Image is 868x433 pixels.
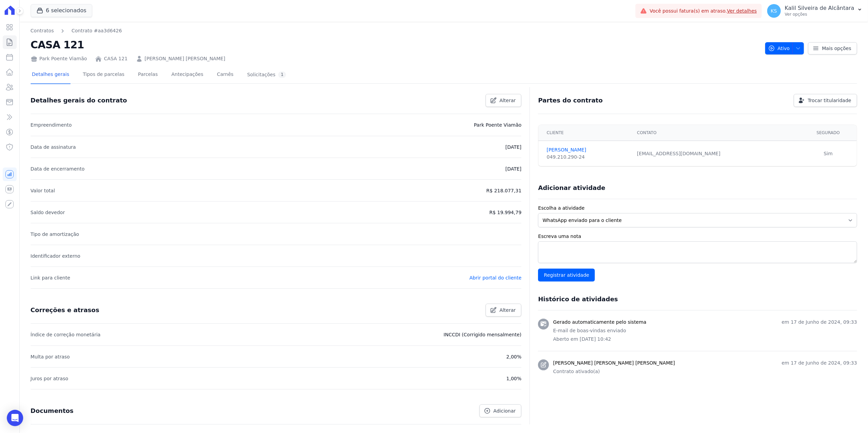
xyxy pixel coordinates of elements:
[538,184,605,192] h3: Adicionar atividade
[31,96,127,105] h3: Detalhes gerais do contrato
[31,230,79,238] p: Tipo de amortização
[768,42,790,54] span: Ativo
[137,66,159,84] a: Parcelas
[31,27,760,34] nav: Breadcrumb
[7,410,23,426] div: Open Intercom Messenger
[633,125,800,141] th: Contato
[31,252,80,260] p: Identificador externo
[486,304,522,317] a: Alterar
[650,7,757,15] span: Você possui fatura(s) em atraso.
[246,66,288,84] a: Solicitações1
[538,295,618,303] h3: Histórico de atividades
[31,407,74,415] h3: Documentos
[553,368,857,375] p: Contrato ativado(a)
[727,8,757,14] a: Ver detalhes
[31,66,71,84] a: Detalhes gerais
[31,306,99,314] h3: Correções e atrasos
[444,331,522,339] p: INCCDI (Corrigido mensalmente)
[31,165,85,173] p: Data de encerramento
[553,336,857,343] p: Aberto em [DATE] 10:42
[771,9,777,13] span: KS
[104,55,127,62] a: CASA 121
[493,407,516,414] span: Adicionar
[800,125,857,141] th: Segurado
[216,66,235,84] a: Carnês
[31,55,87,62] div: Park Poente Viamão
[81,66,126,84] a: Tipos de parcelas
[547,146,629,154] a: [PERSON_NAME]
[479,404,521,417] a: Adicionar
[785,12,854,17] p: Ver opções
[31,374,68,383] p: Juros por atraso
[553,359,675,367] h3: [PERSON_NAME] [PERSON_NAME] [PERSON_NAME]
[785,5,854,12] p: Kalil Silveira de Alcântara
[538,269,595,282] input: Registrar atividade
[31,331,101,339] p: Índice de correção monetária
[278,71,286,78] div: 1
[808,42,857,54] a: Mais opções
[505,143,521,151] p: [DATE]
[31,27,122,34] nav: Breadcrumb
[31,143,76,151] p: Data de assinatura
[72,27,122,34] a: Contrato #aa3d6426
[553,327,857,334] p: E-mail de boas-vindas enviado
[637,150,796,157] div: [EMAIL_ADDRESS][DOMAIN_NAME]
[31,4,92,17] button: 6 selecionados
[800,141,857,166] td: Sim
[538,233,857,240] label: Escreva uma nota
[31,187,55,195] p: Valor total
[31,353,70,361] p: Multa por atraso
[538,96,603,105] h3: Partes do contrato
[553,319,646,326] h3: Gerado automaticamente pelo sistema
[762,1,868,20] button: KS Kalil Silveira de Alcântara Ver opções
[538,205,857,212] label: Escolha a atividade
[31,121,72,129] p: Empreendimento
[31,27,54,34] a: Contratos
[31,208,65,216] p: Saldo devedor
[782,319,857,326] p: em 17 de Junho de 2024, 09:33
[486,94,522,107] a: Alterar
[794,94,857,107] a: Trocar titularidade
[247,71,286,78] div: Solicitações
[782,359,857,367] p: em 17 de Junho de 2024, 09:33
[170,66,205,84] a: Antecipações
[145,55,225,62] a: [PERSON_NAME] [PERSON_NAME]
[822,45,851,52] span: Mais opções
[474,121,522,129] p: Park Poente Viamão
[808,97,851,104] span: Trocar titularidade
[500,307,516,314] span: Alterar
[765,42,804,54] button: Ativo
[489,208,521,216] p: R$ 19.994,79
[486,187,521,195] p: R$ 218.077,31
[500,97,516,104] span: Alterar
[538,125,633,141] th: Cliente
[547,154,629,161] div: 049.210.290-24
[506,374,521,383] p: 1,00%
[31,37,760,52] h2: CASA 121
[506,353,521,361] p: 2,00%
[31,274,70,282] p: Link para cliente
[505,165,521,173] p: [DATE]
[470,275,522,280] a: Abrir portal do cliente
